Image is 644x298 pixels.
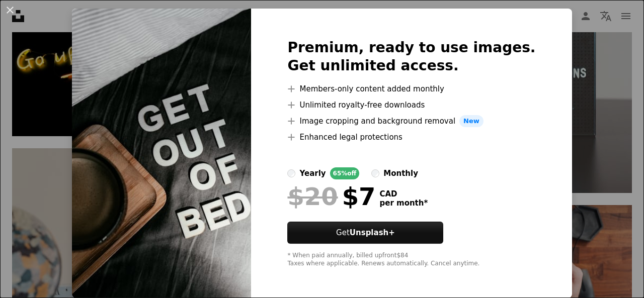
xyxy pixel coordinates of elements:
[287,183,338,210] span: $20
[72,9,251,298] img: premium_photo-1671512499810-ac5b5dd3bc2b
[383,167,418,179] div: monthly
[379,189,428,198] span: CAD
[299,167,326,179] div: yearly
[287,252,535,268] div: * When paid annually, billed upfront $84 Taxes where applicable. Renews automatically. Cancel any...
[287,83,535,95] li: Members-only content added monthly
[459,115,484,127] span: New
[287,169,295,177] input: yearly65%off
[287,39,535,75] h2: Premium, ready to use images. Get unlimited access.
[350,228,395,237] strong: Unsplash+
[330,167,360,179] div: 65% off
[287,99,535,111] li: Unlimited royalty-free downloads
[287,115,535,127] li: Image cropping and background removal
[287,222,443,244] button: GetUnsplash+
[287,183,375,210] div: $7
[379,198,428,208] span: per month *
[287,131,535,143] li: Enhanced legal protections
[371,169,379,177] input: monthly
